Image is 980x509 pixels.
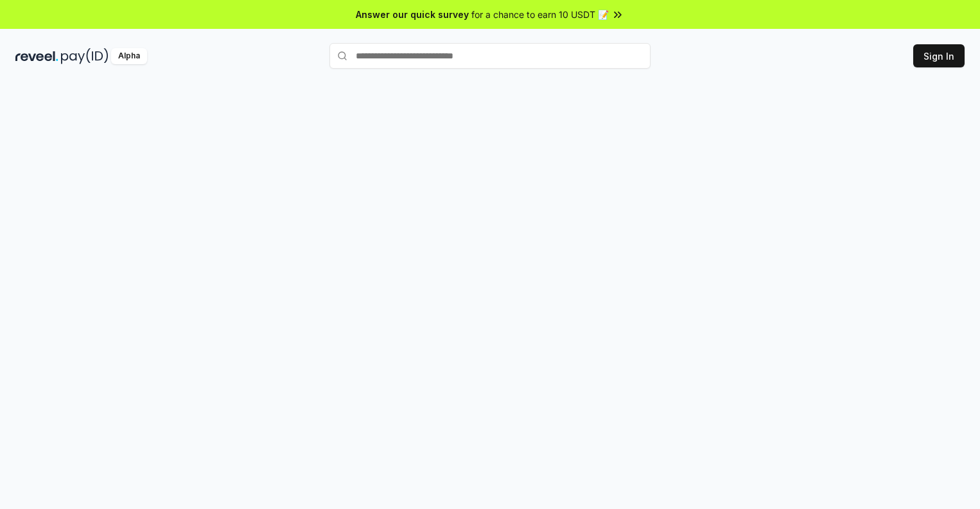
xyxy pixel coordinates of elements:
[15,48,58,64] img: reveel_dark
[471,8,609,21] span: for a chance to earn 10 USDT 📝
[356,8,469,21] span: Answer our quick survey
[111,48,147,64] div: Alpha
[61,48,109,64] img: pay_id
[913,44,965,67] button: Sign In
